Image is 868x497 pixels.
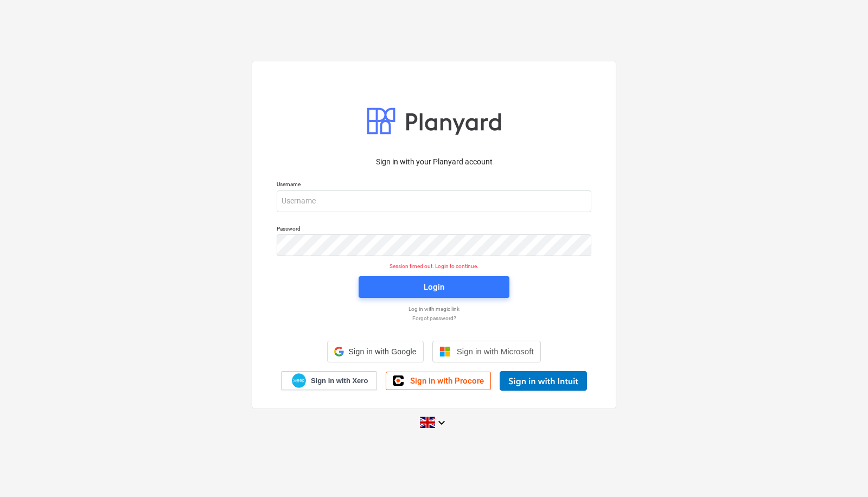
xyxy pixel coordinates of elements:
[277,225,591,234] p: Password
[410,376,484,386] span: Sign in with Procore
[311,376,368,386] span: Sign in with Xero
[271,315,597,322] a: Forgot password?
[277,190,591,212] input: Username
[277,156,591,168] p: Sign in with your Planyard account
[424,280,444,294] div: Login
[277,181,591,190] p: Username
[386,372,491,390] a: Sign in with Procore
[435,416,448,429] i: keyboard_arrow_down
[281,371,378,390] a: Sign in with Xero
[348,347,416,356] span: Sign in with Google
[359,276,509,298] button: Login
[270,263,598,270] p: Session timed out. Login to continue.
[439,346,450,357] img: Microsoft logo
[327,341,423,362] div: Sign in with Google
[457,347,534,356] span: Sign in with Microsoft
[271,305,597,313] a: Log in with magic link
[292,373,306,388] img: Xero logo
